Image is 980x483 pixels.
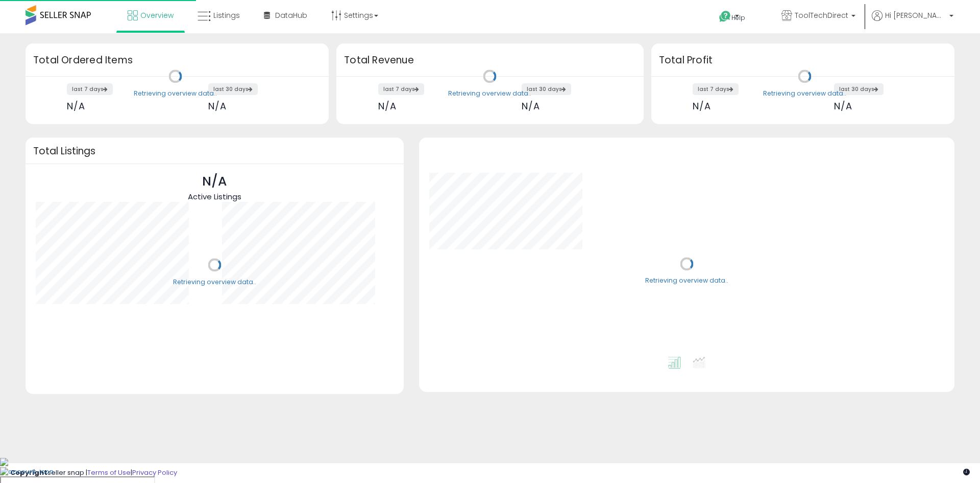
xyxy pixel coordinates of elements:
a: Hi [PERSON_NAME] [872,10,953,33]
span: DataHub [275,10,307,20]
span: Help [731,13,745,22]
span: Listings [213,10,240,20]
span: Hi [PERSON_NAME] [885,10,946,20]
div: Retrieving overview data.. [645,277,728,286]
div: Retrieving overview data.. [763,89,846,98]
a: Help [711,3,765,33]
div: Retrieving overview data.. [134,89,217,98]
i: Get Help [719,10,731,23]
span: ToolTechDirect [795,10,848,20]
div: Retrieving overview data.. [173,278,256,287]
span: Overview [140,10,174,20]
div: Retrieving overview data.. [448,89,531,98]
